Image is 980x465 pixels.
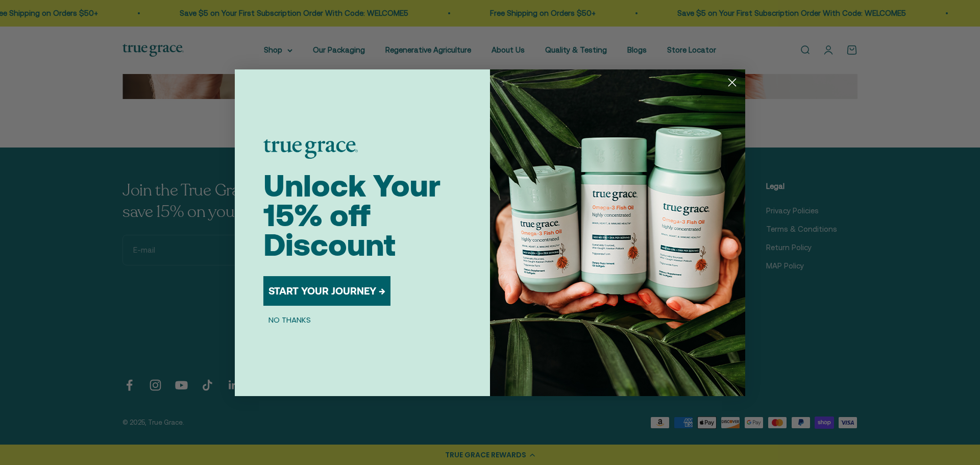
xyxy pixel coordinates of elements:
img: 098727d5-50f8-4f9b-9554-844bb8da1403.jpeg [490,69,745,396]
button: NO THANKS [263,314,316,326]
img: logo placeholder [263,139,358,159]
button: START YOUR JOURNEY → [263,276,390,306]
button: Close dialog [723,74,741,91]
span: Unlock Your 15% off Discount [263,168,440,262]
